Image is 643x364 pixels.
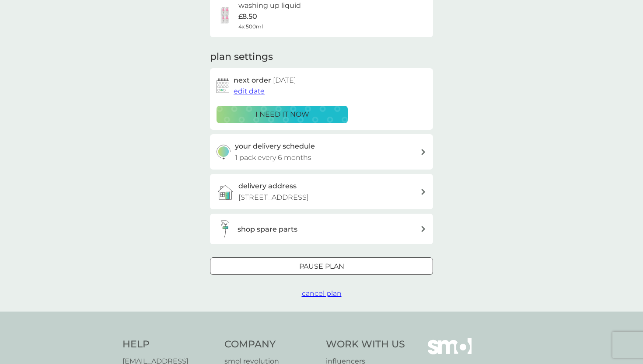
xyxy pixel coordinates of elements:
[210,134,433,170] button: your delivery schedule1 pack every 6 months
[299,261,344,272] p: Pause plan
[302,288,342,299] button: cancel plan
[210,214,433,244] button: shop spare parts
[234,75,296,86] h2: next order
[255,109,309,120] p: i need it now
[122,338,216,351] h4: Help
[238,192,309,203] p: [STREET_ADDRESS]
[234,87,265,95] span: edit date
[273,76,296,84] span: [DATE]
[238,224,297,235] h3: shop spare parts
[235,152,311,163] p: 1 pack every 6 months
[238,180,297,192] h3: delivery address
[210,50,273,64] h2: plan settings
[224,338,318,351] h4: Company
[238,11,257,22] p: £8.50
[326,338,405,351] h4: Work With Us
[210,174,433,209] a: delivery address[STREET_ADDRESS]
[217,106,348,123] button: i need it now
[302,289,342,298] span: cancel plan
[210,257,433,275] button: Pause plan
[217,7,234,24] img: washing up liquid
[238,22,263,31] span: 4x 500ml
[235,141,315,152] h3: your delivery schedule
[234,86,265,97] button: edit date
